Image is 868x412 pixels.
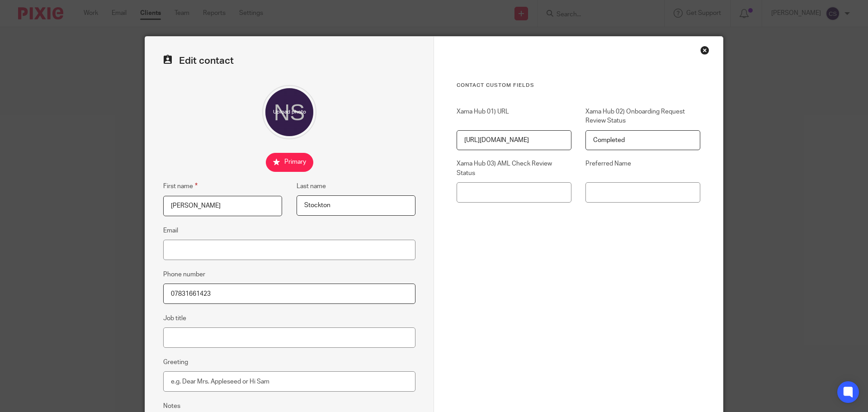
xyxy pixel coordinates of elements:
label: First name [163,181,198,191]
label: Xama Hub 03) AML Check Review Status [457,159,571,178]
label: Preferred Name [585,159,700,178]
label: Last name [297,182,326,191]
div: Close this dialog window [700,46,709,55]
label: Notes [163,402,180,411]
input: e.g. Dear Mrs. Appleseed or Hi Sam [163,371,415,392]
label: Xama Hub 02) Onboarding Request Review Status [585,107,700,126]
h2: Edit contact [163,55,415,67]
label: Email [163,226,178,235]
label: Xama Hub 01) URL [457,107,571,126]
label: Greeting [163,358,188,367]
label: Phone number [163,270,205,279]
h3: Contact Custom fields [457,82,700,89]
label: Job title [163,314,186,323]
